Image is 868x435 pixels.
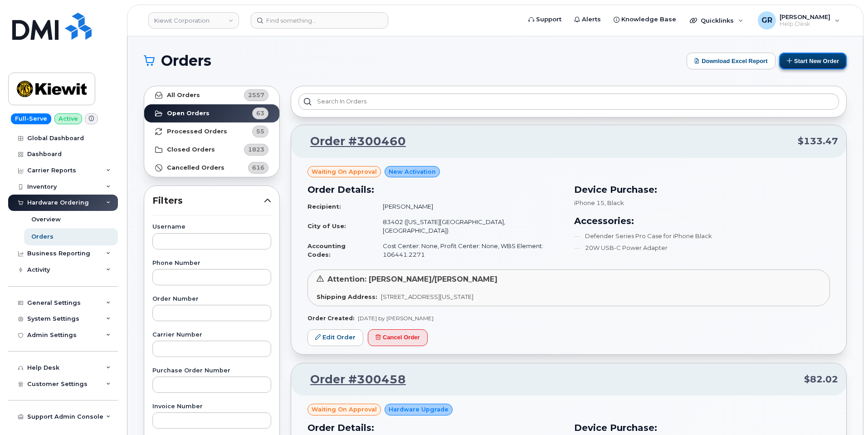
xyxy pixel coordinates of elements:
label: Purchase Order Number [152,368,271,374]
h3: Accessories: [574,214,830,228]
td: 83402 ([US_STATE][GEOGRAPHIC_DATA], [GEOGRAPHIC_DATA]) [375,214,563,238]
span: Hardware Upgrade [389,405,449,414]
strong: Cancelled Orders [167,164,224,171]
a: Cancelled Orders616 [144,159,279,177]
button: Download Excel Report [687,53,775,69]
li: 20W USB-C Power Adapter [574,244,830,252]
button: Start New Order [779,53,847,69]
span: [DATE] by [PERSON_NAME] [358,315,434,322]
li: Defender Series Pro Case for iPhone Black [574,232,830,240]
h3: Device Purchase: [574,183,830,196]
span: $133.47 [798,135,838,148]
span: , Black [605,199,624,206]
label: Phone Number [152,260,271,266]
a: Processed Orders55 [144,122,279,141]
span: Attention: [PERSON_NAME]/[PERSON_NAME] [327,275,497,283]
strong: Closed Orders [167,146,215,153]
strong: Shipping Address: [317,293,377,300]
span: 55 [256,127,264,136]
span: 63 [256,109,264,117]
a: Closed Orders1823 [144,141,279,159]
button: Cancel Order [368,329,428,346]
span: 2557 [248,91,264,99]
h3: Order Details: [307,421,563,435]
td: Cost Center: None, Profit Center: None, WBS Element: 106441.2271 [375,238,563,262]
strong: City of Use: [307,222,346,230]
span: 616 [252,163,264,172]
strong: Processed Orders [167,128,227,135]
span: Waiting On Approval [312,405,377,414]
span: Filters [152,194,264,207]
iframe: Messenger Launcher [829,396,861,428]
span: Waiting On Approval [312,167,377,176]
strong: Order Created: [307,315,354,322]
h3: Device Purchase: [574,421,830,435]
label: Username [152,224,271,230]
label: Order Number [152,296,271,302]
span: New Activation [389,167,436,176]
label: Carrier Number [152,332,271,338]
input: Search in orders [298,93,839,110]
a: Order #300458 [299,371,406,388]
strong: All Orders [167,92,200,99]
span: [STREET_ADDRESS][US_STATE] [381,293,473,300]
label: Invoice Number [152,404,271,410]
a: Edit Order [307,329,363,346]
a: Open Orders63 [144,104,279,122]
span: $82.02 [804,373,838,386]
strong: Open Orders [167,110,210,117]
a: Order #300460 [299,133,406,150]
strong: Recipient: [307,203,341,210]
a: All Orders2557 [144,86,279,104]
span: Orders [161,54,211,68]
span: iPhone 15 [574,199,605,206]
span: 1823 [248,145,264,154]
td: [PERSON_NAME] [375,199,563,215]
h3: Order Details: [307,183,563,196]
strong: Accounting Codes: [307,242,346,258]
